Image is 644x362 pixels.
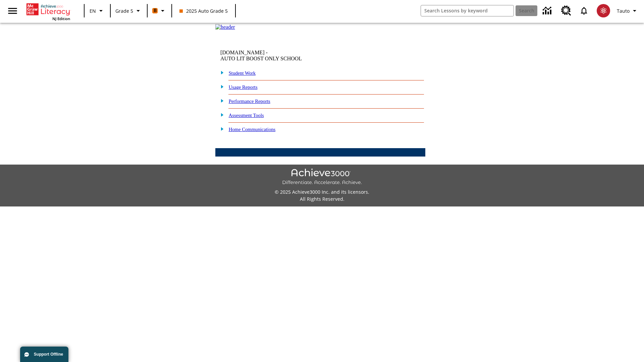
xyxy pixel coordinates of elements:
a: Resource Center, Will open in new tab [557,2,575,20]
span: Tauto [617,7,630,14]
span: NJ Edition [52,16,70,21]
a: Student Work [229,70,256,76]
span: Grade 5 [115,7,133,14]
div: Home [26,2,70,21]
span: B [154,6,157,15]
img: plus.gif [217,83,224,89]
td: [DOMAIN_NAME] - [220,50,344,62]
nobr: AUTO LIT BOOST ONLY SCHOOL [220,56,302,61]
a: Data Center [539,2,557,20]
a: Notifications [575,2,593,19]
button: Select a new avatar [593,2,614,19]
button: Grade: Grade 5, Select a grade [113,5,145,17]
a: Usage Reports [229,84,258,90]
button: Profile/Settings [614,5,641,17]
a: Assessment Tools [229,113,264,118]
span: 2025 Auto Grade 5 [179,7,228,14]
img: plus.gif [217,69,224,75]
a: Performance Reports [229,99,270,104]
img: Achieve3000 Differentiate Accelerate Achieve [282,169,362,186]
button: Language: EN, Select a language [87,5,108,17]
img: plus.gif [217,112,224,118]
button: Support Offline [20,347,68,362]
img: plus.gif [217,98,224,104]
span: Support Offline [34,352,63,357]
button: Boost Class color is orange. Change class color [150,5,169,17]
button: Open side menu [3,1,22,21]
input: search field [421,5,514,16]
a: Home Communications [229,127,276,132]
img: avatar image [597,4,610,17]
img: header [215,24,235,30]
span: EN [90,7,96,14]
img: plus.gif [217,126,224,132]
